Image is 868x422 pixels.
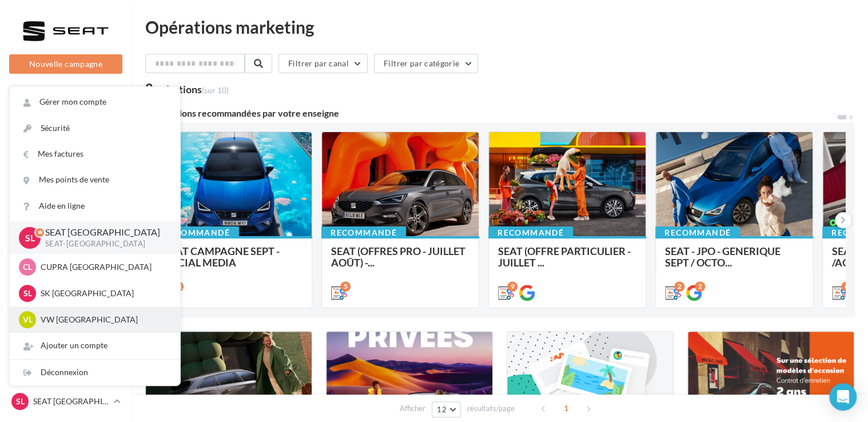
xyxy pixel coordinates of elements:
div: Déconnexion [10,360,180,385]
button: Filtrer par canal [278,54,368,73]
span: 12 [437,405,447,414]
p: VW [GEOGRAPHIC_DATA] [41,314,166,325]
div: Recommandé [655,226,740,239]
div: opérations [153,84,229,94]
a: PLV et print personnalisable [7,290,125,324]
a: Campagnes [7,177,125,201]
span: VL [23,314,33,325]
span: SEAT CAMPAGNE SEPT - SOCIAL MEDIA [164,245,280,269]
button: Filtrer par catégorie [374,54,478,73]
p: SEAT [GEOGRAPHIC_DATA] [33,396,109,407]
a: Aide en ligne [10,193,180,219]
div: Recommandé [321,226,406,239]
p: CUPRA [GEOGRAPHIC_DATA] [41,261,166,273]
span: SEAT (OFFRES PRO - JUILLET AOÛT) -... [331,245,465,269]
div: Opérations marketing [145,18,854,35]
span: SL [16,396,25,407]
a: Gérer mon compte [10,89,180,115]
div: 6 [841,281,851,292]
span: SEAT - JPO - GENERIQUE SEPT / OCTO... [665,245,781,269]
p: SEAT-[GEOGRAPHIC_DATA] [45,239,162,249]
p: SEAT [GEOGRAPHIC_DATA] [45,226,162,239]
div: 9 [145,82,229,95]
span: (sur 10) [202,85,229,95]
span: SEAT (OFFRE PARTICULIER - JUILLET ... [498,245,631,269]
a: Visibilité en ligne [7,148,125,172]
div: 2 [695,281,705,292]
a: Opérations [7,90,125,114]
span: SL [23,288,32,299]
span: Afficher [400,403,425,414]
div: 5 [340,281,351,292]
div: Recommandé [154,226,239,239]
a: Boîte de réception3 [7,119,125,144]
span: CL [23,261,32,273]
span: SL [25,231,35,244]
span: 1 [557,399,575,417]
div: 5 opérations recommandées par votre enseigne [145,109,836,118]
span: résultats/page [467,403,515,414]
div: 9 [507,281,517,292]
a: Médiathèque [7,233,125,257]
button: 12 [432,401,461,417]
div: Open Intercom Messenger [829,383,857,411]
a: Campagnes DataOnDemand [7,328,125,362]
div: Recommandé [488,226,573,239]
a: Mes points de vente [10,167,180,193]
div: Ajouter un compte [10,333,180,359]
button: Nouvelle campagne [9,54,122,74]
p: SK [GEOGRAPHIC_DATA] [41,288,166,299]
a: Sécurité [10,116,180,141]
a: SL SEAT [GEOGRAPHIC_DATA] [9,391,122,412]
a: Mes factures [10,141,180,167]
div: 2 [674,281,684,292]
a: Contacts [7,205,125,229]
a: Calendrier [7,262,125,286]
